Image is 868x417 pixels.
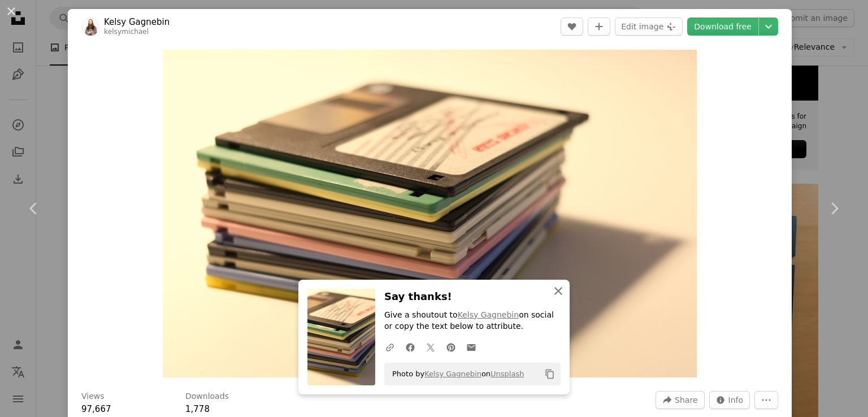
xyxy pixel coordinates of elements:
a: Unsplash [491,370,524,378]
button: Choose download size [759,18,778,36]
a: Share on Pinterest [441,336,461,358]
a: Share on Facebook [400,336,420,358]
a: Kelsy Gagnebin [458,310,519,319]
a: Kelsy Gagnebin [424,370,481,378]
button: More Actions [754,391,778,409]
button: Share this image [656,391,704,409]
button: Add to Collection [588,18,610,36]
a: Share over email [461,336,481,358]
img: a stack of books [163,50,697,377]
button: Copy to clipboard [540,364,559,384]
span: 97,667 [81,404,111,414]
button: Zoom in on this image [163,50,697,377]
p: Give a shoutout to on social or copy the text below to attribute. [384,310,561,332]
a: Kelsy Gagnebin [104,16,170,28]
button: Edit image [615,18,683,36]
a: Next [800,154,868,263]
h3: Downloads [185,391,229,402]
span: Info [728,392,744,409]
img: Go to Kelsy Gagnebin's profile [81,18,99,36]
button: Stats about this image [709,391,750,409]
a: kelsymichael [104,28,149,36]
span: 1,778 [185,404,210,414]
h3: Views [81,391,105,402]
button: Like [561,18,583,36]
a: Download free [687,18,758,36]
h3: Say thanks! [384,289,561,305]
span: Photo by on [387,365,524,383]
span: Share [675,392,697,409]
a: Share on Twitter [420,336,441,358]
